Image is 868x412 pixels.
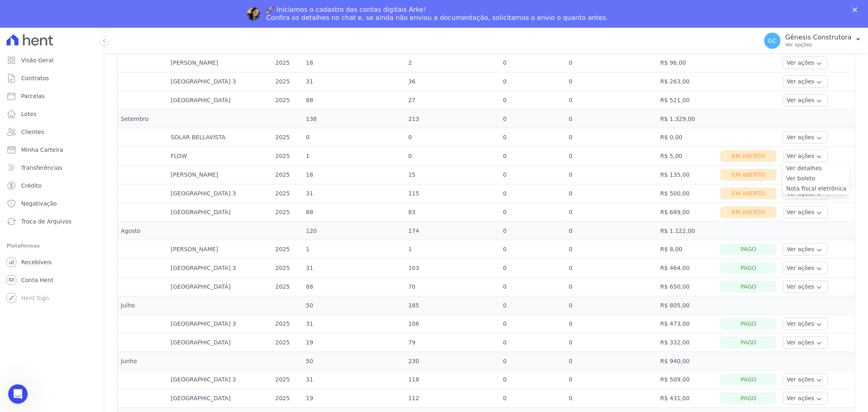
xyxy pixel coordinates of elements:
td: 15 [405,165,500,184]
a: Ver boleto [786,174,846,183]
td: [PERSON_NAME] [168,240,272,259]
td: 2 [405,53,500,72]
button: Ver ações [783,94,828,107]
div: Pago [720,318,776,330]
td: FLOW [168,147,272,165]
td: 19 [303,333,405,352]
span: Clientes [21,128,44,136]
td: 88 [303,91,405,110]
td: 31 [303,259,405,277]
span: Troca de Arquivos [21,217,72,226]
td: 230 [405,352,500,370]
div: Em Aberto [720,188,776,199]
a: Clientes [3,124,101,140]
a: Contratos [3,70,101,86]
td: 0 [566,259,657,277]
td: 0 [500,165,566,184]
td: 2025 [272,147,303,165]
td: 0 [500,147,566,165]
td: 2025 [272,184,303,203]
a: Conta Hent [3,272,101,288]
span: Visão Geral [21,56,54,64]
div: Pago [720,262,776,274]
a: Visão Geral [3,52,101,68]
td: 2025 [272,128,303,147]
td: 2025 [272,277,303,296]
td: 18 [303,53,405,72]
td: 0 [566,221,657,240]
td: 0 [500,203,566,221]
div: 🚀 Iniciamos o cadastro das contas digitais Arke! Confira os detalhes no chat e, se ainda não envi... [267,6,608,22]
td: 79 [405,333,500,352]
td: [GEOGRAPHIC_DATA] [168,389,272,408]
a: Ver detalhes [786,164,846,173]
td: 31 [303,184,405,203]
td: 213 [405,110,500,128]
span: Parcelas [21,92,45,100]
td: 31 [303,314,405,333]
p: Gênesis Construtora [785,33,852,42]
td: R$ 464,00 [657,259,717,277]
td: 2025 [272,314,303,333]
td: 0 [566,389,657,408]
td: 2025 [272,240,303,259]
span: Conta Hent [21,276,53,284]
td: 106 [405,314,500,333]
div: Fechar [853,7,861,12]
td: 0 [500,91,566,110]
td: R$ 5,00 [657,147,717,165]
span: Contratos [21,74,49,82]
td: R$ 473,00 [657,314,717,333]
td: 1 [303,240,405,259]
td: [GEOGRAPHIC_DATA] 3 [168,72,272,91]
button: Ver ações [783,373,828,386]
a: Transferências [3,160,101,176]
td: 2025 [272,91,303,110]
button: Ver ações [783,75,828,88]
td: [GEOGRAPHIC_DATA] 3 [168,184,272,203]
td: R$ 521,00 [657,91,717,110]
button: Ver ações [783,150,828,162]
td: 88 [303,277,405,296]
td: 0 [566,333,657,352]
td: 2025 [272,53,303,72]
td: 0 [500,184,566,203]
td: R$ 805,00 [657,296,717,314]
div: Pago [720,337,776,348]
td: R$ 135,00 [657,165,717,184]
button: Ver ações [783,243,828,256]
td: 1 [405,240,500,259]
td: R$ 500,00 [657,184,717,203]
a: Parcelas [3,88,101,104]
td: 118 [405,370,500,389]
td: [PERSON_NAME] [168,53,272,72]
a: Negativação [3,195,101,212]
td: R$ 96,00 [657,53,717,72]
a: Crédito [3,178,101,194]
button: Ver ações [783,336,828,349]
td: Junho [118,352,168,370]
td: 0 [566,352,657,370]
td: 2025 [272,259,303,277]
td: Setembro [118,110,168,128]
td: 0 [500,259,566,277]
td: R$ 509,00 [657,370,717,389]
td: 83 [405,203,500,221]
td: R$ 650,00 [657,277,717,296]
span: Minha Carteira [21,146,63,154]
button: Ver ações [783,131,828,144]
td: [GEOGRAPHIC_DATA] 3 [168,314,272,333]
td: [GEOGRAPHIC_DATA] [168,277,272,296]
td: 70 [405,277,500,296]
td: 120 [303,221,405,240]
a: Troca de Arquivos [3,213,101,230]
td: 0 [500,53,566,72]
td: R$ 431,00 [657,389,717,408]
td: R$ 940,00 [657,352,717,370]
td: 0 [500,333,566,352]
td: 0 [566,277,657,296]
span: Lotes [21,110,37,118]
a: Lotes [3,106,101,122]
a: Minha Carteira [3,142,101,158]
td: [GEOGRAPHIC_DATA] [168,91,272,110]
